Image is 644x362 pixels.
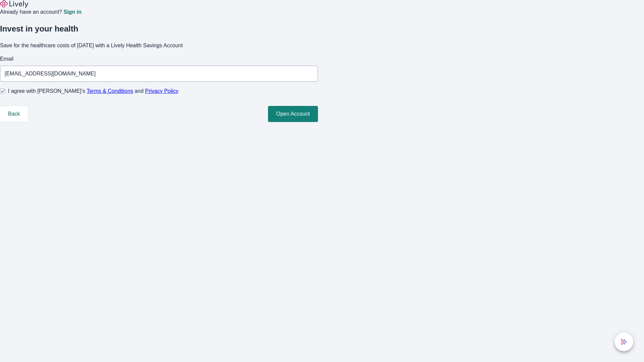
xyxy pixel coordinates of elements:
button: chat [614,333,633,351]
a: Terms & Conditions [87,88,133,94]
a: Sign in [63,9,81,15]
svg: Lively AI Assistant [621,339,627,345]
span: I agree with [PERSON_NAME]’s and [8,87,178,95]
a: Privacy Policy [145,88,179,94]
button: Open Account [268,106,318,122]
